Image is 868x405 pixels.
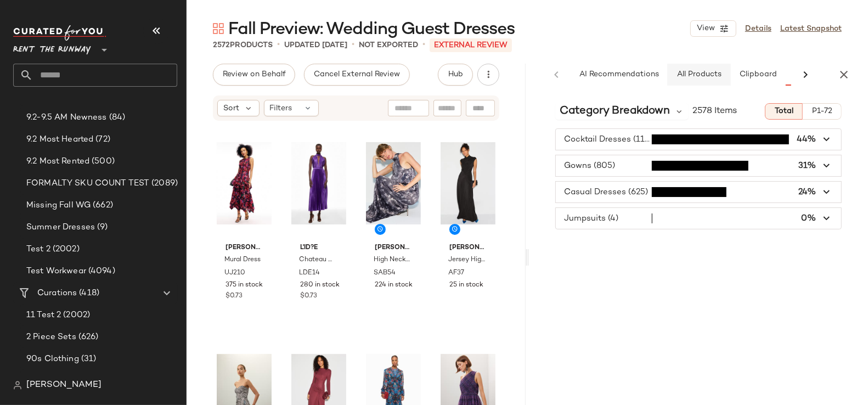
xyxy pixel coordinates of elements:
span: Test Workwear [26,265,86,278]
span: Fall Preview: Wedding Guest Dresses [228,19,515,41]
button: P1-72 [803,103,842,120]
span: Total [774,107,793,116]
p: updated [DATE] [284,40,347,51]
span: [PERSON_NAME] [26,379,102,392]
span: Cancel External Review [313,70,400,79]
img: svg%3e [13,381,22,390]
span: (418) [77,287,99,300]
span: L'ID?E [300,243,337,253]
p: Not Exported [359,40,418,51]
span: View [696,24,715,33]
span: LDE14 [299,268,320,278]
button: View [690,20,736,37]
span: 280 in stock [300,280,340,290]
span: Filters [270,103,292,114]
button: Cancel External Review [304,64,409,86]
button: Review on Behalf [213,64,295,86]
span: Jersey High Neck Gown [448,255,486,265]
span: 375 in stock [226,280,263,290]
span: (72) [93,133,110,146]
span: (626) [76,331,99,344]
span: 2572 [213,41,230,49]
span: Chateau Gown [299,255,336,265]
span: [PERSON_NAME] [226,243,263,253]
div: Products [213,40,273,51]
span: Missing Fall WG [26,199,91,212]
span: • [422,38,425,52]
span: (662) [91,199,113,212]
a: Latest Snapshot [780,23,842,35]
span: Category Breakdown [560,103,670,120]
span: High Neck Printed London Dress [374,255,411,265]
span: $0.73 [226,291,243,301]
span: 2 Piece Sets [26,331,76,344]
span: $0.73 [300,291,317,301]
span: (84) [107,111,126,124]
span: • [352,38,354,52]
span: (31) [79,353,97,365]
span: 224 in stock [375,280,413,290]
img: svg%3e [213,23,224,34]
img: AF37.jpg [441,128,495,239]
button: Total [765,103,803,120]
span: P1-72 [811,107,832,116]
span: Review on Behalf [222,70,286,79]
span: (2002) [61,309,90,322]
span: 11 Test 2 [26,309,61,322]
span: (500) [89,155,115,168]
button: Gowns (805)31% [556,155,841,176]
span: Clipboard [739,70,777,79]
span: (4094) [86,265,115,278]
img: UJ210.jpg [217,128,272,239]
span: 90s Clothing [26,353,79,365]
span: UJ210 [224,268,245,278]
span: AF37 [448,268,464,278]
span: Curations [37,287,77,300]
button: Hub [438,64,473,86]
span: Summer Dresses [26,221,95,234]
span: [PERSON_NAME] [449,243,487,253]
span: Hub [448,70,463,79]
span: Test 2 [26,243,50,256]
span: 9.2 Most Rented [26,155,89,168]
span: 2578 Items [693,105,737,118]
button: Jumpsuits (4)0% [556,208,841,229]
button: Cocktail Dresses (1144)44% [556,129,841,150]
span: (2089) [149,177,178,190]
span: SAB54 [374,268,396,278]
button: Casual Dresses (625)24% [556,182,841,203]
img: LDE14.jpg [291,128,346,239]
p: External REVIEW [430,38,512,52]
span: (2002) [50,243,80,256]
span: Sort [223,103,239,114]
a: Details [745,23,771,35]
span: All Products [677,70,722,79]
span: 9.2 Most Hearted [26,133,93,146]
span: [PERSON_NAME] [375,243,412,253]
span: • [277,38,280,52]
span: Mural Dress [224,255,261,265]
span: Rent the Runway [13,37,91,57]
span: (9) [95,221,108,234]
span: AI Recommendations [579,70,659,79]
span: 9.2-9.5 AM Newness [26,111,107,124]
img: cfy_white_logo.C9jOOHJF.svg [13,25,106,41]
span: FORMALTY SKU COUNT TEST [26,177,149,190]
img: SAB54.jpg [366,128,421,239]
span: 25 in stock [449,280,483,290]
